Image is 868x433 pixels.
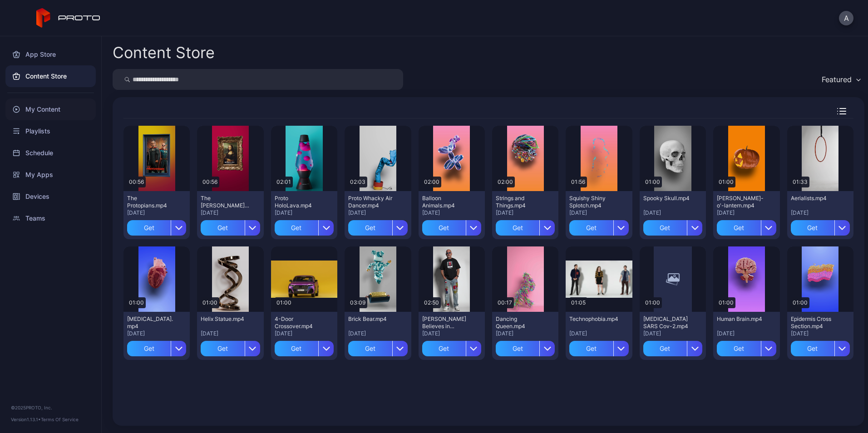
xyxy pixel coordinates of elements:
div: Covid-19 SARS Cov-2.mp4 [643,315,693,330]
div: Brick Bear.mp4 [348,315,398,323]
button: Get [717,341,776,356]
div: Dancing Queen.mp4 [496,315,546,330]
button: Get [643,220,702,236]
div: [DATE] [201,330,260,337]
div: Proto Whacky Air Dancer.mp4 [348,195,398,209]
a: Terms Of Service [41,417,79,422]
button: A [839,11,853,25]
div: [DATE] [717,330,776,337]
div: Featured [822,75,852,84]
button: Get [717,220,776,236]
div: [DATE] [275,330,334,337]
div: [DATE] [569,209,628,216]
button: Get [569,341,628,356]
div: Get [275,220,318,236]
button: Get [127,341,186,356]
a: My Apps [5,164,96,186]
div: Get [201,341,244,356]
div: [DATE] [127,209,186,216]
div: [DATE] [569,330,628,337]
button: Get [201,341,260,356]
div: Technophobia.mp4 [569,315,619,323]
div: [DATE] [422,330,481,337]
div: Spooky Skull.mp4 [643,195,693,202]
a: Playlists [5,120,96,142]
button: Featured [817,69,864,90]
div: Get [348,220,392,236]
a: Teams [5,207,96,229]
a: Schedule [5,142,96,164]
div: © 2025 PROTO, Inc. [11,404,90,411]
div: The Protopians.mp4 [127,195,177,209]
button: Get [275,341,334,356]
div: [DATE] [422,209,481,216]
div: Get [127,220,171,236]
a: App Store [5,44,96,65]
a: Content Store [5,65,96,87]
div: [DATE] [275,209,334,216]
div: [DATE] [348,209,407,216]
button: Get [569,220,628,236]
div: Jack-o'-lantern.mp4 [717,195,767,209]
div: Get [275,341,318,356]
div: Get [569,220,613,236]
div: Howie Mandel Believes in Proto.mp4 [422,315,472,330]
button: Get [643,341,702,356]
div: Get [643,341,687,356]
div: [DATE] [127,330,186,337]
div: Helix Statue.mp4 [201,315,251,323]
div: Get [348,341,392,356]
div: Get [422,220,466,236]
div: Aerialists.mp4 [791,195,841,202]
div: [DATE] [496,330,555,337]
div: Get [791,220,834,236]
div: [DATE] [643,209,702,216]
button: Get [496,341,555,356]
button: Get [422,341,481,356]
div: Human Heart.mp4 [127,315,177,330]
div: Get [422,341,466,356]
button: Get [127,220,186,236]
div: [DATE] [201,209,260,216]
div: Epidermis Cross Section.mp4 [791,315,841,330]
div: Get [717,220,760,236]
div: Get [791,341,834,356]
div: Get [201,220,244,236]
div: [DATE] [348,330,407,337]
div: Human Brain.mp4 [717,315,767,323]
div: Squishy Shiny Splotch.mp4 [569,195,619,209]
div: [DATE] [791,209,850,216]
div: 4-Door Crossover.mp4 [275,315,325,330]
div: [DATE] [643,330,702,337]
a: Devices [5,186,96,207]
div: Get [717,341,760,356]
div: Content Store [113,45,215,60]
div: Get [127,341,171,356]
a: My Content [5,98,96,120]
div: [DATE] [717,209,776,216]
div: [DATE] [791,330,850,337]
div: [DATE] [496,209,555,216]
div: The Mona Lisa.mp4 [201,195,251,209]
div: Get [643,220,687,236]
button: Get [348,220,407,236]
div: Get [569,341,613,356]
div: Get [496,220,539,236]
div: Proto HoloLava.mp4 [275,195,325,209]
button: Get [275,220,334,236]
button: Get [422,220,481,236]
div: Get [496,341,539,356]
button: Get [201,220,260,236]
span: Version 1.13.1 • [11,417,41,422]
div: Strings and Things.mp4 [496,195,546,209]
button: Get [496,220,555,236]
button: Get [791,220,850,236]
